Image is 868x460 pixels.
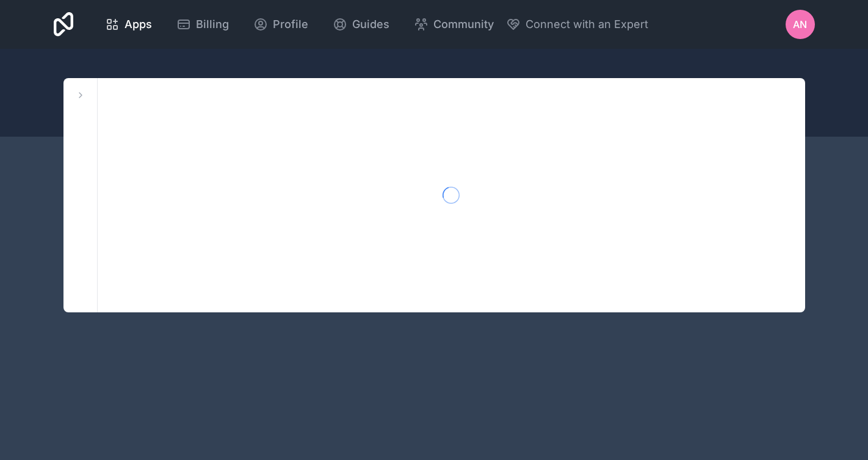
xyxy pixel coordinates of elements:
[793,17,807,32] span: AN
[352,16,389,33] span: Guides
[433,16,494,33] span: Community
[323,11,399,38] a: Guides
[526,16,648,33] span: Connect with an Expert
[506,16,648,33] button: Connect with an Expert
[95,11,162,38] a: Apps
[404,11,504,38] a: Community
[167,11,239,38] a: Billing
[196,16,229,33] span: Billing
[273,16,308,33] span: Profile
[125,16,152,33] span: Apps
[244,11,318,38] a: Profile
